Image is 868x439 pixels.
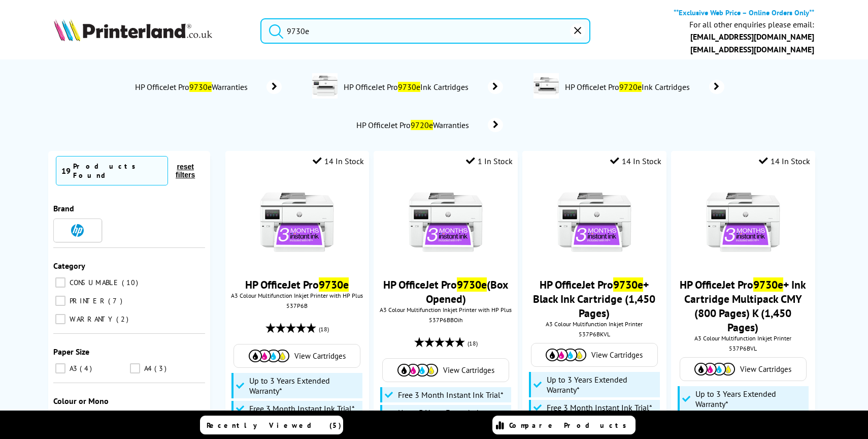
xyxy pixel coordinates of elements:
[53,347,89,357] span: Paper Size
[685,363,801,375] a: View Cartridges
[260,18,590,44] input: Search prod
[249,403,355,414] span: Free 3 Month Instant Ink Trial*
[411,120,433,130] mark: 9720e
[398,390,504,400] span: Free 3 Month Instant Ink Trial*
[676,334,810,342] span: A3 Colour Multifunction Inkjet Printer
[556,184,632,260] img: hp-officejet-pro-9730e-front-new-small.jpg
[53,261,85,271] span: Category
[537,349,652,361] a: View Cartridges
[759,156,810,166] div: 14 In Stock
[381,316,510,324] div: 537P6BBOih
[73,162,162,180] div: Products Found
[239,350,355,362] a: View Cartridges
[312,73,338,99] img: 537P6B%E2%80%8B-deptimage.jpg
[343,73,503,101] a: HP OfficeJet Pro9730eInk Cartridges
[54,19,212,41] img: Printerland Logo
[154,364,169,373] span: 3
[67,364,79,373] span: A3
[130,363,140,373] input: A4 3
[547,402,652,413] span: Free 3 Month Instant Ink Trial*
[67,278,121,287] span: CONSUMABLE
[689,20,814,29] div: For all other enquiries please email:
[530,330,658,338] div: 537P6BKVL
[67,315,115,324] span: WARRANTY
[740,364,791,374] span: View Cartridges
[564,82,694,92] span: HP OfficeJet Pro Ink Cartridges
[397,364,438,377] img: Cartridges
[313,156,364,166] div: 14 In Stock
[443,365,494,375] span: View Cartridges
[398,82,420,92] mark: 9730e
[245,277,349,292] a: HP OfficeJet Pro9730e
[122,278,141,287] span: 10
[108,296,125,305] span: 7
[61,166,71,176] span: 19
[80,364,94,373] span: 4
[564,73,724,101] a: HP OfficeJet Pro9720eInk Cartridges
[142,364,153,373] span: A4
[690,32,814,42] a: [EMAIL_ADDRESS][DOMAIN_NAME]
[546,349,586,361] img: Cartridges
[694,363,735,375] img: Cartridges
[53,203,74,213] span: Brand
[249,350,289,362] img: Cartridges
[705,184,781,260] img: hp-officejet-pro-9730e-front-new-small.jpg
[680,277,806,334] a: HP OfficeJet Pro9730e+ Ink Cartridge Multipack CMY (800 Pages) K (1,450 Pages)
[319,277,349,292] mark: 9730e
[509,421,632,430] span: Compare Products
[116,315,131,324] span: 2
[71,224,84,237] img: HP
[55,296,65,306] input: PRINTER 7
[233,302,361,309] div: 537P6B
[533,73,559,99] img: 53N95B-deptimage.jpg
[492,416,636,434] a: Compare Products
[379,306,512,313] span: A3 Colour Multifunction Inkjet Printer with HP Plus
[457,277,487,292] mark: 9730e
[674,8,814,17] b: **Exclusive Web Price – Online Orders Only**
[695,389,806,409] span: Up to 3 Years Extended Warranty*
[133,82,251,92] span: HP OfficeJet Pro Warranties
[355,120,473,130] span: HP OfficeJet Pro Warranties
[753,277,783,292] mark: 9730e
[55,277,65,288] input: CONSUMABLE 10
[343,82,473,92] span: HP OfficeJet Pro Ink Cartridges
[55,363,65,373] input: A3 4
[200,416,343,434] a: Recently Viewed (5)
[408,184,484,260] img: hp-officejet-pro-9730e-front-new-small.jpg
[591,350,643,360] span: View Cartridges
[319,320,329,339] span: (18)
[249,375,360,396] span: Up to 3 Years Extended Warranty*
[527,320,661,328] span: A3 Colour Multifunction Inkjet Printer
[55,314,65,324] input: WARRANTY 2
[388,364,504,377] a: View Cartridges
[294,351,346,361] span: View Cartridges
[230,292,364,299] span: A3 Colour Multifunction Inkjet Printer with HP Plus
[54,19,248,43] a: Printerland Logo
[259,184,335,260] img: hp-officejet-pro-9730e-front-new-small.jpg
[398,407,509,428] span: Up to 3 Years Extended Warranty*
[547,374,657,395] span: Up to 3 Years Extended Warranty*
[613,277,643,292] mark: 9730e
[533,277,655,320] a: HP OfficeJet Pro9730e+ Black Ink Cartridge (1,450 Pages)
[468,334,478,353] span: (18)
[466,156,513,166] div: 1 In Stock
[679,344,807,352] div: 537P6BVL
[133,80,282,94] a: HP OfficeJet Pro9730eWarranties
[189,82,212,92] mark: 9730e
[53,396,109,406] span: Colour or Mono
[690,44,814,54] a: [EMAIL_ADDRESS][DOMAIN_NAME]
[207,421,342,430] span: Recently Viewed (5)
[67,296,107,305] span: PRINTER
[168,162,203,179] button: reset filters
[610,156,661,166] div: 14 In Stock
[619,82,642,92] mark: 9720e
[383,277,508,306] a: HP OfficeJet Pro9730e(Box Opened)
[355,118,503,132] a: HP OfficeJet Pro9720eWarranties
